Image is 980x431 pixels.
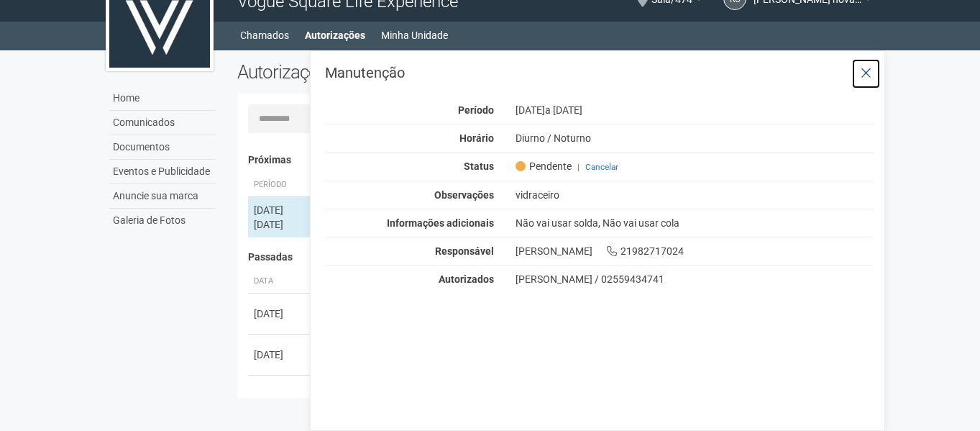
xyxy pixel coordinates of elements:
h3: Manutenção [325,65,874,80]
strong: Autorizados [439,273,494,285]
div: Diurno / Noturno [505,132,885,145]
span: Pendente [516,160,572,173]
a: Autorizações [305,25,365,45]
a: Documentos [109,135,216,160]
a: Comunicados [109,111,216,135]
h4: Próximas [248,155,864,165]
h2: Autorizações [237,61,545,83]
div: [DATE] [254,217,307,232]
a: Home [109,86,216,111]
div: [DATE] [254,348,307,362]
strong: Horário [459,132,494,144]
div: [PERSON_NAME] 21982717024 [505,245,885,258]
span: a [DATE] [545,104,582,116]
a: Anuncie sua marca [109,184,216,209]
span: | [577,162,580,172]
a: Cancelar [585,162,618,172]
strong: Informações adicionais [387,217,494,229]
div: [PERSON_NAME] / 02559434741 [516,273,874,286]
div: Não vai usar solda, Não vai usar cola [505,217,885,230]
strong: Período [458,104,494,116]
a: Minha Unidade [381,25,448,45]
th: Período [248,173,313,197]
a: Eventos e Publicidade [109,160,216,184]
div: [DATE] [254,307,307,321]
a: Galeria de Fotos [109,209,216,232]
h4: Passadas [248,252,864,263]
div: [DATE] [254,203,307,217]
div: vidraceiro [505,189,885,201]
a: Chamados [240,25,289,45]
div: [DATE] [505,104,885,117]
strong: Status [464,160,494,172]
strong: Responsável [435,245,494,257]
th: Data [248,270,313,294]
strong: Observações [434,189,494,201]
